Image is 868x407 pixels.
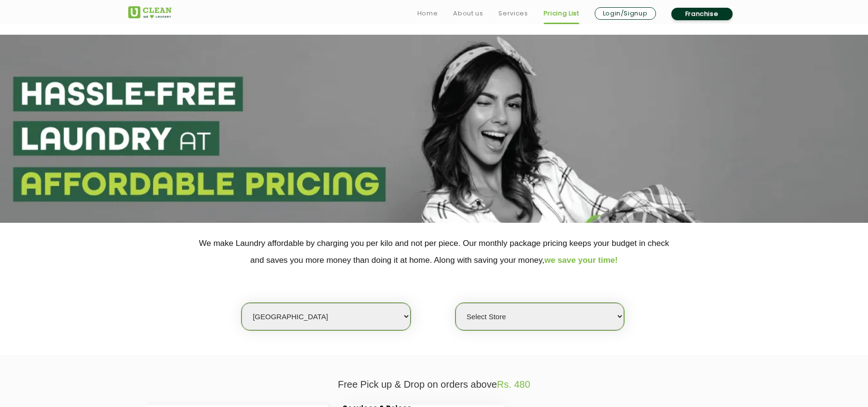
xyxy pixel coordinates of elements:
[128,379,740,390] p: Free Pick up & Drop on orders above
[498,8,528,19] a: Services
[671,8,733,20] a: Franchise
[453,8,483,19] a: About us
[595,7,656,20] a: Login/Signup
[128,6,172,18] img: UClean Laundry and Dry Cleaning
[544,8,579,19] a: Pricing List
[417,8,438,19] a: Home
[497,379,530,390] span: Rs. 480
[545,256,618,265] span: we save your time!
[128,235,740,269] p: We make Laundry affordable by charging you per kilo and not per piece. Our monthly package pricin...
